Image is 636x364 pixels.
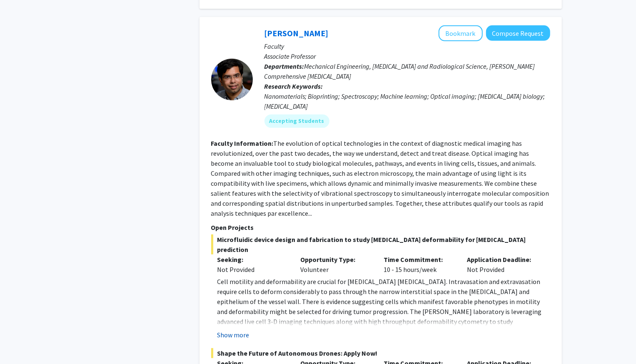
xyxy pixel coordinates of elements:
[264,91,550,111] div: Nanomaterials; Bioprinting; Spectroscopy; Machine learning; Optical imaging; [MEDICAL_DATA] biolo...
[461,254,544,274] div: Not Provided
[217,277,550,337] p: Cell motility and deformability are crucial for [MEDICAL_DATA] [MEDICAL_DATA]. Intravasation and ...
[486,25,550,41] button: Compose Request to Ishan Barman
[264,115,329,128] mat-chip: Accepting Students
[211,139,549,217] fg-read-more: The evolution of optical technologies in the context of diagnostic medical imaging has revolution...
[264,51,550,61] p: Associate Professor
[264,62,304,70] b: Departments:
[211,348,550,358] span: Shape the Future of Autonomous Drones: Apply Now!
[264,82,323,90] b: Research Keywords:
[294,254,377,274] div: Volunteer
[384,254,454,264] p: Time Commitment:
[217,254,288,264] p: Seeking:
[264,41,550,51] p: Faculty
[6,327,35,358] iframe: Chat
[217,330,249,340] button: Show more
[264,28,329,38] a: [PERSON_NAME]
[264,62,535,80] span: Mechanical Engineering, [MEDICAL_DATA] and Radiological Science, [PERSON_NAME] Comprehensive [MED...
[217,264,288,274] div: Not Provided
[211,234,550,254] span: Microfluidic device design and fabrication to study [MEDICAL_DATA] deformability for [MEDICAL_DAT...
[377,254,461,274] div: 10 - 15 hours/week
[467,254,538,264] p: Application Deadline:
[211,222,550,232] p: Open Projects
[439,25,483,41] button: Add Ishan Barman to Bookmarks
[211,139,274,147] b: Faculty Information:
[300,254,371,264] p: Opportunity Type:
